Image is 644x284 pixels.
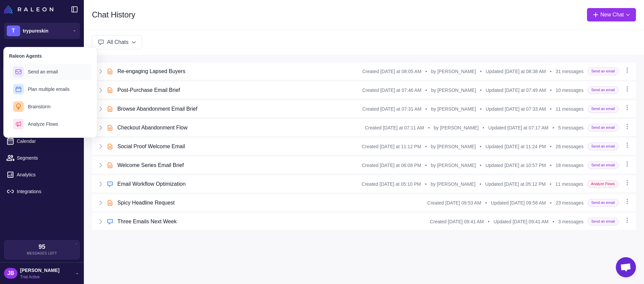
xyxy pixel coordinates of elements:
span: Calendar [17,137,76,145]
span: Analyze Flows [587,180,619,188]
button: Brainstorm [9,99,92,115]
span: • [425,143,427,150]
a: Calendar [3,134,81,148]
span: • [550,105,551,113]
span: • [550,68,551,75]
span: • [425,180,427,188]
span: • [488,218,489,225]
span: 31 messages [555,68,583,75]
span: Created [DATE] at 07:31 AM [362,105,421,113]
span: trypureskin [23,27,48,35]
span: Updated [DATE] at 11:24 PM [485,143,546,150]
span: Send an email [588,105,619,113]
span: • [480,87,482,94]
span: • [480,105,482,113]
span: 23 messages [555,199,583,207]
span: • [425,105,427,113]
h3: Raleon Agents [9,53,92,60]
span: Updated [DATE] 09:41 AM [493,218,548,225]
span: Integrations [17,188,76,195]
span: Plan multiple emails [28,86,70,93]
div: Open chat [616,257,636,277]
span: 95 [39,244,45,250]
div: T [7,25,20,36]
span: 11 messages [555,180,583,188]
span: • [480,180,481,188]
span: • [552,124,554,131]
span: • [552,218,554,225]
span: Created [DATE] at 05:10 PM [362,180,421,188]
span: 3 messages [558,218,583,225]
button: All Chats [92,35,142,49]
span: Created [DATE] at 07:11 AM [365,124,424,131]
a: Raleon Logo [4,5,56,13]
button: Ttrypureskin [4,23,80,39]
span: Trial Active [20,274,59,280]
span: Updated [DATE] at 08:38 AM [486,68,546,75]
span: [PERSON_NAME] [20,267,59,274]
a: Chats [3,67,81,81]
h3: Post-Purchase Email Brief [117,86,180,94]
div: JB [4,268,17,279]
span: Updated [DATE] at 07:33 AM [486,105,546,113]
span: 18 messages [555,162,583,169]
span: • [483,124,484,131]
h3: Welcome Series Email Brief [117,161,184,169]
h3: Checkout Abandonment Flow [117,124,187,132]
button: Analyze Flows [9,116,92,132]
span: Updated [DATE] at 07:17 AM [488,124,549,131]
span: by [PERSON_NAME] [431,105,476,113]
span: by [PERSON_NAME] [431,68,476,75]
img: Raleon Logo [4,5,53,13]
span: • [480,162,481,169]
h3: Social Proof Welcome Email [117,143,185,151]
h3: Email Workflow Optimization [117,180,185,188]
span: Send an email [588,143,619,150]
span: Send an email [588,124,619,131]
span: Send an email [588,199,619,207]
span: • [425,162,427,169]
span: • [480,143,481,150]
span: Created [DATE] at 07:46 AM [362,87,421,94]
a: Email Design [3,101,81,115]
span: • [480,68,482,75]
span: • [428,124,430,131]
span: • [550,180,551,188]
span: Updated [DATE] at 10:57 PM [485,162,546,169]
span: by [PERSON_NAME] [431,87,476,94]
span: • [425,68,427,75]
span: Created [DATE] 09:53 AM [427,199,481,207]
a: Integrations [3,184,81,198]
span: Created [DATE] at 11:12 PM [362,143,421,150]
span: 5 messages [558,124,583,131]
span: • [550,162,551,169]
span: Send an email [588,86,619,94]
span: by [PERSON_NAME] [431,143,476,150]
h3: Re-engaging Lapsed Buyers [117,67,185,75]
a: Analytics [3,168,81,182]
span: Send an email [588,161,619,169]
span: Send an email [28,68,58,75]
button: Plan multiple emails [9,81,92,97]
span: • [550,87,551,94]
h3: Spicy Headline Request [117,199,175,207]
h3: Three Emails Next Week [117,218,177,226]
span: Segments [17,154,76,162]
span: Send an email [588,67,619,75]
span: 10 messages [555,87,583,94]
span: Brainstorm [28,103,51,110]
h1: Chat History [92,9,135,20]
span: Updated [DATE] 09:58 AM [491,199,546,207]
span: Updated [DATE] at 07:49 AM [486,87,546,94]
span: Messages Left [27,251,57,256]
span: • [550,199,551,207]
span: Send an email [588,218,619,225]
span: • [425,87,427,94]
span: Created [DATE] at 06:08 PM [362,162,421,169]
a: Knowledge [3,84,81,98]
span: • [550,143,551,150]
a: Campaigns [3,117,81,131]
span: Analytics [17,171,76,178]
span: by [PERSON_NAME] [431,162,476,169]
span: • [485,199,487,207]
